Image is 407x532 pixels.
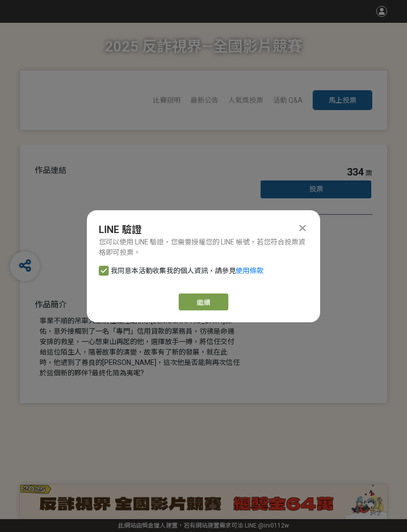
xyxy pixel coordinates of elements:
[329,96,356,104] span: 馬上投票
[35,300,67,309] span: 作品簡介
[365,169,372,177] span: 票
[99,222,308,237] div: LINE 驗證
[118,522,231,529] a: 此網站由獎金獵人建置，若有網站建置需求
[273,96,303,104] a: 活動 Q&A
[347,166,363,178] span: 334
[111,266,264,276] span: 我同意本活動收集我的個人資訊，請參見
[236,267,264,275] a: 使用條款
[118,522,289,529] span: 可洽 LINE:
[35,166,67,175] span: 作品連結
[105,23,302,70] h1: 2025 反詐視界—全國影片競賽
[228,96,263,104] span: 人氣獎投票
[40,316,240,378] div: 事業不順的吊車大王前往城隍廟祈求[DEMOGRAPHIC_DATA]保佑，意外接觸到了一名「專門」信用貸款的業務員，彷彿是命運安排的救星，一心想東山再起的他，選擇放手一搏，將信任交付給這位陌生人...
[258,522,289,529] a: @irv0112w
[153,96,181,104] a: 比賽說明
[313,90,372,110] button: 馬上投票
[99,237,308,258] div: 您可以使用 LINE 驗證，您需要授權您的 LINE 帳號，若您符合投票資格即可投票。
[309,185,323,193] span: 投票
[179,294,228,310] button: 繼續
[20,485,387,519] img: d5dd58f8-aeb6-44fd-a984-c6eabd100919.png
[191,96,218,104] a: 最新公告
